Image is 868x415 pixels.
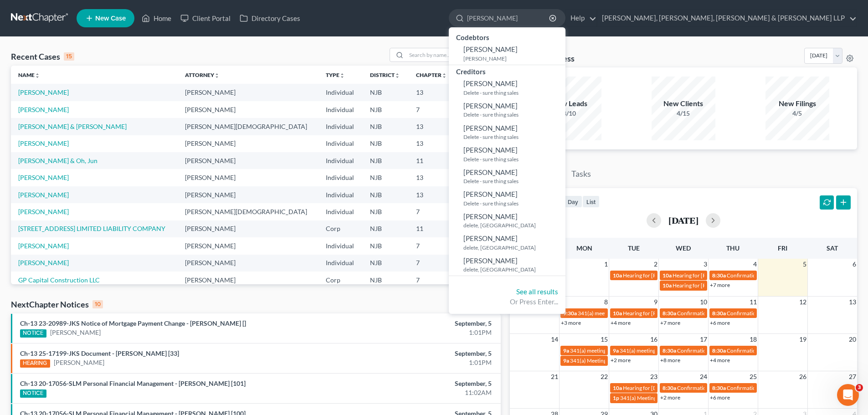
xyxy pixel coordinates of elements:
[92,300,103,308] div: 10
[363,118,409,135] td: NJB
[409,255,456,272] td: 7
[20,389,46,398] div: NOTICE
[564,195,582,208] button: day
[449,99,565,121] a: [PERSON_NAME]Delete - sure thing sales
[765,109,829,118] div: 4/5
[827,244,838,252] span: Sat
[18,139,69,147] a: [PERSON_NAME]
[416,72,447,78] a: Chapterunfold_more
[463,200,563,207] small: Delete - sure thing sales
[318,101,363,118] td: Individual
[363,84,409,101] td: NJB
[449,187,565,210] a: [PERSON_NAME]Delete - sure thing sales
[363,272,409,288] td: NJB
[463,266,563,273] small: delete, [GEOGRAPHIC_DATA]
[463,190,518,198] span: [PERSON_NAME]
[406,48,470,61] input: Search by name...
[409,135,456,152] td: 13
[778,244,787,252] span: Fri
[178,237,318,254] td: [PERSON_NAME]
[576,244,592,252] span: Mon
[50,328,101,337] a: [PERSON_NAME]
[18,242,69,250] a: [PERSON_NAME]
[611,357,631,364] a: +2 more
[463,256,518,265] span: [PERSON_NAME]
[653,297,658,307] span: 9
[137,10,176,26] a: Home
[699,371,708,382] span: 24
[18,276,100,284] a: GP Capital Construction LLC
[178,152,318,169] td: [PERSON_NAME]
[318,255,363,272] td: Individual
[318,186,363,203] td: Individual
[848,297,857,307] span: 13
[710,282,730,288] a: +7 more
[54,358,104,367] a: [PERSON_NAME]
[561,319,581,326] a: +3 more
[178,118,318,135] td: [PERSON_NAME][DEMOGRAPHIC_DATA]
[318,118,363,135] td: Individual
[623,310,694,317] span: Hearing for [PERSON_NAME]
[185,72,220,78] a: Attorneyunfold_more
[663,384,676,391] span: 8:30a
[653,259,658,270] span: 2
[463,89,563,97] small: Delete - sure thing sales
[563,164,599,184] a: Tasks
[176,10,235,26] a: Client Portal
[363,186,409,203] td: NJB
[449,165,565,188] a: [PERSON_NAME]Delete - sure thing sales
[463,45,518,53] span: [PERSON_NAME]
[318,84,363,101] td: Individual
[550,371,559,382] span: 21
[235,10,305,26] a: Directory Cases
[752,259,758,270] span: 4
[677,384,781,391] span: Confirmation hearing for [PERSON_NAME]
[699,297,708,307] span: 10
[449,210,565,232] a: [PERSON_NAME]delete, [GEOGRAPHIC_DATA]
[538,109,601,118] div: 8/10
[563,357,569,364] span: 9a
[363,152,409,169] td: NJB
[623,384,771,391] span: Hearing for [DEMOGRAPHIC_DATA] et [PERSON_NAME] et al
[603,297,609,307] span: 8
[18,106,69,113] a: [PERSON_NAME]
[363,255,409,272] td: NJB
[613,347,619,354] span: 9a
[710,394,730,401] a: +6 more
[178,135,318,152] td: [PERSON_NAME]
[463,221,563,229] small: delete, [GEOGRAPHIC_DATA]
[178,101,318,118] td: [PERSON_NAME]
[712,310,726,317] span: 8:30a
[516,287,558,296] a: See all results
[409,203,456,220] td: 7
[600,334,609,345] span: 15
[409,152,456,169] td: 11
[848,334,857,345] span: 20
[712,272,726,279] span: 8:30a
[318,272,363,288] td: Corp
[467,10,550,26] input: Search by name...
[649,334,658,345] span: 16
[20,329,46,338] div: NOTICE
[409,272,456,288] td: 7
[409,101,456,118] td: 7
[178,220,318,237] td: [PERSON_NAME]
[663,310,676,317] span: 8:30a
[318,237,363,254] td: Individual
[449,231,565,254] a: [PERSON_NAME]delete, [GEOGRAPHIC_DATA]
[765,98,829,109] div: New Filings
[64,52,74,61] div: 15
[178,84,318,101] td: [PERSON_NAME]
[660,319,680,326] a: +7 more
[563,347,569,354] span: 9a
[409,118,456,135] td: 13
[340,319,492,328] div: September, 5
[620,347,708,354] span: 341(a) meeting for [PERSON_NAME]
[18,174,69,181] a: [PERSON_NAME]
[613,310,622,317] span: 10a
[20,319,246,327] a: Ch-13 23-20989-JKS Notice of Mortgage Payment Change - [PERSON_NAME] []
[449,121,565,143] a: [PERSON_NAME]Delete - sure thing sales
[178,186,318,203] td: [PERSON_NAME]
[660,357,680,364] a: +8 more
[749,334,758,345] span: 18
